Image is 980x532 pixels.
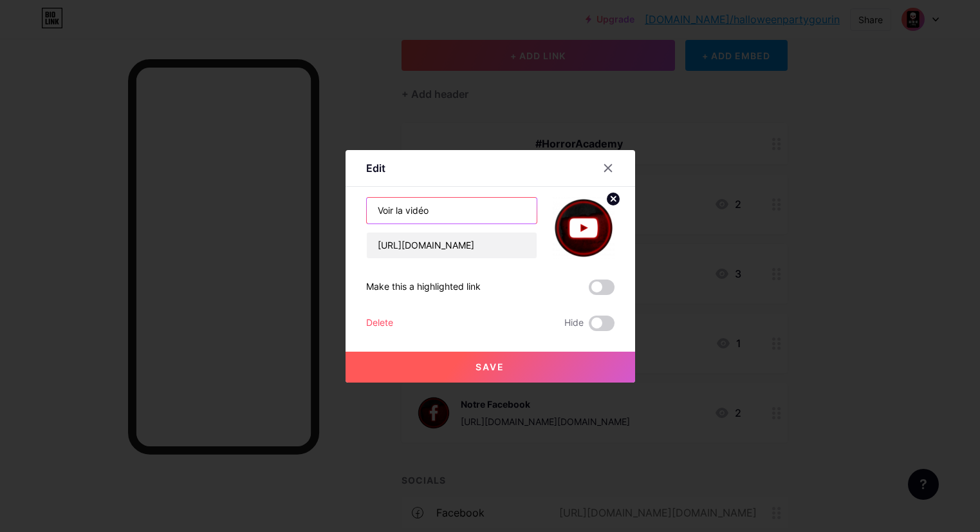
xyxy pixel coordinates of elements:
[476,361,504,372] span: Save
[366,160,385,176] div: Edit
[564,316,584,331] span: Hide
[367,233,537,258] input: URL
[367,198,537,223] input: Title
[346,352,635,383] button: Save
[366,316,393,331] div: Delete
[553,197,615,259] img: link_thumbnail
[366,280,481,295] div: Make this a highlighted link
